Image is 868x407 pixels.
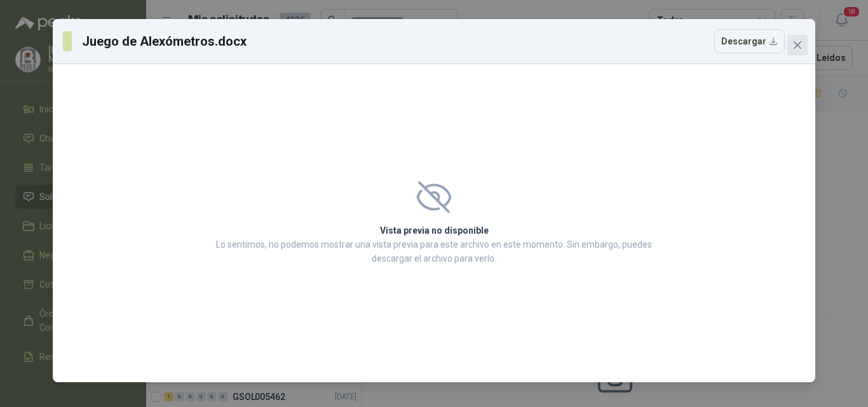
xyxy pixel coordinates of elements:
h2: Vista previa no disponible [212,224,656,237]
button: Descargar [714,29,785,53]
span: close [792,40,803,50]
p: Lo sentimos, no podemos mostrar una vista previa para este archivo en este momento. Sin embargo, ... [212,237,656,265]
button: Close [787,35,808,55]
h3: Juego de Alexómetros.docx [82,32,248,51]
